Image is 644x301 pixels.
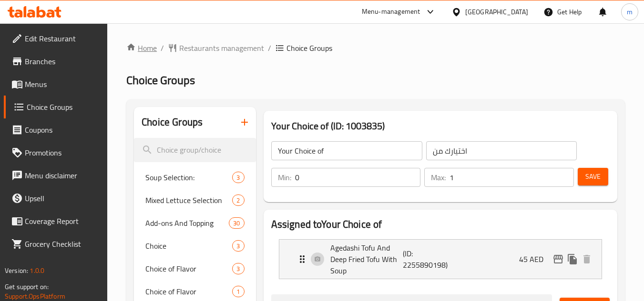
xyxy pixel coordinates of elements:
div: Add-ons And Topping30 [134,212,256,234]
button: Save [578,168,608,185]
a: Home [126,42,157,54]
span: 3 [233,173,244,182]
span: Grocery Checklist [25,238,100,250]
span: 1 [233,287,244,296]
span: Restaurants management [179,42,264,54]
input: search [134,138,256,162]
span: Choice of Flavor [145,263,232,274]
p: Min: [278,172,291,183]
div: Choices [232,194,244,206]
a: Edit Restaurant [4,27,108,50]
div: Choices [232,172,244,183]
h2: Assigned to Your Choice of [271,217,610,232]
span: Coupons [25,124,100,136]
span: Choice Groups [27,101,100,113]
span: m [627,7,633,17]
a: Restaurants management [168,42,264,54]
div: Mixed Lettuce Selection2 [134,189,256,212]
nav: breadcrumb [126,42,625,54]
span: 30 [229,219,244,228]
span: 3 [233,264,244,273]
span: Menus [25,78,100,90]
span: Version: [5,264,28,277]
span: Menu disclaimer [25,170,100,181]
span: Mixed Lettuce Selection [145,194,232,206]
a: Coupons [4,118,108,141]
div: Choices [232,240,244,252]
a: Grocery Checklist [4,233,108,255]
a: Branches [4,50,108,73]
span: Coverage Report [25,215,100,227]
div: Expand [279,240,602,279]
span: 1.0.0 [30,264,44,277]
a: Choice Groups [4,96,108,118]
div: Choices [232,286,244,297]
li: Expand [271,235,610,283]
span: Branches [25,56,100,67]
span: 2 [233,196,244,205]
li: / [268,42,271,54]
button: delete [580,252,594,266]
span: Choice Groups [286,42,332,54]
span: Choice [145,240,232,252]
h3: Your Choice of (ID: 1003835) [271,118,610,134]
span: Soup Selection: [145,172,232,183]
h2: Choice Groups [142,115,203,129]
div: Choice3 [134,234,256,257]
span: Upsell [25,193,100,204]
a: Menu disclaimer [4,164,108,187]
div: Menu-management [362,6,420,18]
li: / [161,42,164,54]
div: Choices [232,263,244,274]
button: edit [551,252,565,266]
a: Upsell [4,187,108,210]
div: [GEOGRAPHIC_DATA] [465,7,528,17]
span: 3 [233,242,244,251]
div: Choices [229,217,244,229]
p: (ID: 2255890198) [403,248,451,271]
p: 45 AED [519,253,551,265]
span: Choice of Flavor [145,286,232,297]
a: Coverage Report [4,210,108,233]
span: Choice Groups [126,69,195,91]
span: Get support on: [5,281,49,293]
span: Edit Restaurant [25,33,100,44]
p: Agedashi Tofu And Deep Fried Tofu With Soup [330,242,403,276]
a: Menus [4,73,108,96]
p: Max: [431,172,446,183]
span: Save [585,171,601,183]
span: Add-ons And Topping [145,217,229,229]
span: Promotions [25,147,100,158]
button: duplicate [565,252,580,266]
div: Soup Selection:3 [134,166,256,189]
div: Choice of Flavor3 [134,257,256,280]
a: Promotions [4,141,108,164]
